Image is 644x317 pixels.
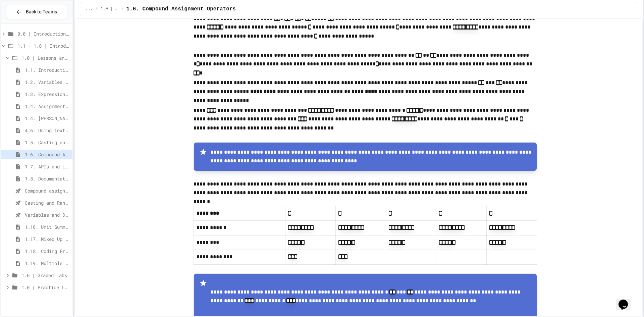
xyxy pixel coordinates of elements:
span: 1.6. Compound Assignment Operators [126,5,236,13]
span: 1.16. Unit Summary 1a (1.1-1.6) [25,223,70,230]
span: / [96,6,98,12]
span: 1.8. Documentation with Comments and Preconditions [25,175,70,182]
span: 1.4. [PERSON_NAME] and User Input [25,115,70,122]
span: ... [86,6,93,12]
iframe: chat widget [616,290,637,310]
span: 4.6. Using Text Files [25,127,70,134]
span: Variables and Data Types - Quiz [25,211,70,218]
button: Back to Teams [6,5,67,19]
span: 1.0 | Practice Labs [21,284,70,291]
span: 1.1. Introduction to Algorithms, Programming, and Compilers [25,66,70,73]
span: 1.18. Coding Practice 1a (1.1-1.6) [25,248,70,255]
span: 1.17. Mixed Up Code Practice 1.1-1.6 [25,235,70,243]
span: 1.2. Variables and Data Types [25,78,70,86]
span: / [121,6,123,12]
span: 1.19. Multiple Choice Exercises for Unit 1a (1.1-1.6) [25,260,70,267]
span: Casting and Ranges of variables - Quiz [25,199,70,206]
span: 1.0 | Lessons and Notes [21,54,70,61]
span: 1.7. APIs and Libraries [25,163,70,170]
span: Back to Teams [26,8,57,15]
span: 1.0 | Lessons and Notes [101,6,119,12]
span: Compound assignment operators - Quiz [25,187,70,194]
span: 1.6. Compound Assignment Operators [25,151,70,158]
span: 1.4. Assignment and Input [25,103,70,110]
span: 1.5. Casting and Ranges of Values [25,139,70,146]
span: 0.0 | Introduction to APCSA [17,30,70,37]
span: 1.3. Expressions and Output [New] [25,91,70,98]
span: 1.0 | Graded Labs [21,272,70,279]
span: 1.1 - 1.8 | Introduction to Java [17,42,70,49]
